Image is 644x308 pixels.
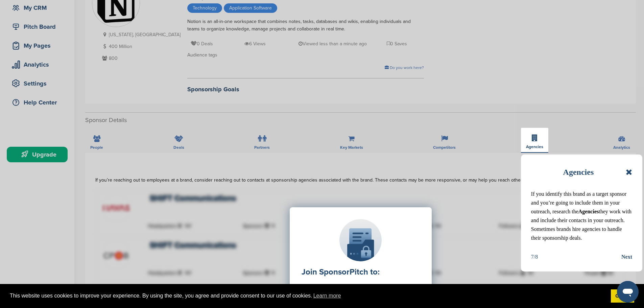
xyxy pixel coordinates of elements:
[312,291,342,301] a: learn more about cookies
[531,190,632,242] p: If you identify this brand as a target sponsor and you’re going to include them in your outreach,...
[611,289,634,303] a: dismiss cookie message
[302,267,380,277] label: Join SponsorPitch to:
[563,165,594,180] h1: Agencies
[617,281,639,303] iframe: Button to launch messaging window
[621,253,632,261] button: Next
[10,291,605,301] span: This website uses cookies to improve your experience. By using the site, you agree and provide co...
[302,283,420,295] li: Filter 10,000+ Active Sponsors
